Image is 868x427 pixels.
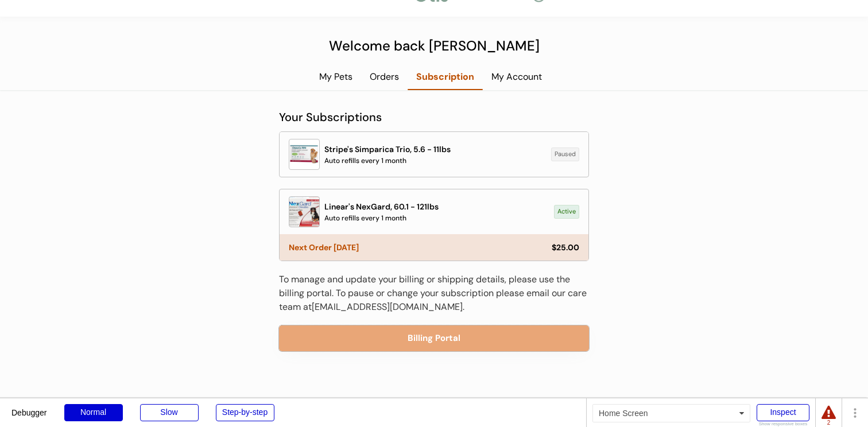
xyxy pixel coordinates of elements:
div: Stripe's Simparica Trio, 5.6 - 11lbs [324,143,451,156]
div: Home Screen [592,404,750,422]
div: My Pets [311,71,361,83]
a: [EMAIL_ADDRESS][DOMAIN_NAME] [312,301,463,313]
button: Billing Portal [279,325,589,351]
div: Auto refills every 1 month [324,213,406,223]
div: Linear's NexGard, 60.1 - 121lbs [324,201,439,213]
div: Welcome back [PERSON_NAME] [322,36,546,56]
div: Orders [361,71,408,83]
div: Next Order [DATE] [289,243,549,251]
div: Your Subscriptions [279,108,382,126]
div: Inspect [757,404,809,421]
div: My Account [483,71,551,83]
div: To manage and update your billing or shipping details, please use the billing portal. To pause or... [279,273,589,314]
div: Normal [64,404,123,421]
div: Step-by-step [216,404,274,421]
div: Debugger [11,398,47,417]
div: $25.00 [552,243,579,251]
div: Auto refills every 1 month [324,156,406,166]
div: Show responsive boxes [757,422,809,426]
div: Active [554,205,579,218]
div: 2 [821,420,836,426]
div: Subscription [408,71,483,83]
div: Slow [140,404,199,421]
div: Paused [551,147,579,161]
